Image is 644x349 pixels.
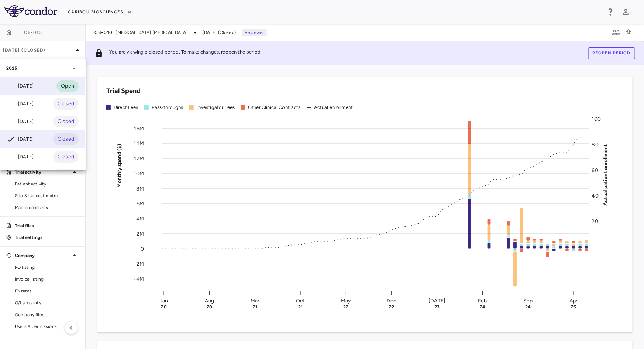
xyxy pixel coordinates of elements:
div: [DATE] [6,82,34,90]
div: [DATE] [6,135,34,144]
div: [DATE] [6,153,34,161]
div: [DATE] [6,99,34,108]
p: 2025 [6,65,17,72]
span: Closed [53,117,79,126]
span: Closed [53,135,79,143]
div: [DATE] [6,117,34,126]
span: Closed [53,153,79,161]
span: Closed [53,100,79,108]
span: Open [56,82,79,90]
div: 2025 [0,59,85,77]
